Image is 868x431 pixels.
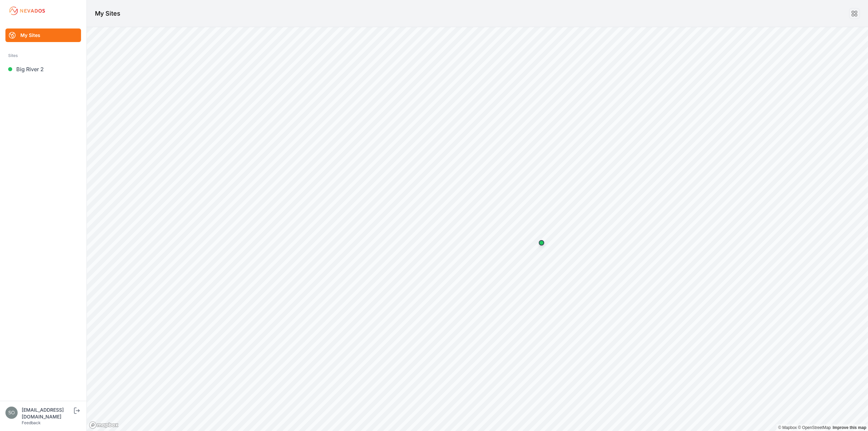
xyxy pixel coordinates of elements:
a: My Sites [5,28,81,42]
div: [EMAIL_ADDRESS][DOMAIN_NAME] [22,407,73,420]
a: Feedback [22,420,41,425]
a: Mapbox logo [89,421,119,429]
a: Map feedback [833,425,866,430]
a: OpenStreetMap [798,425,831,430]
div: Sites [8,52,78,60]
img: Nevados [8,5,46,16]
a: Mapbox [778,425,797,430]
a: Big River 2 [5,62,81,76]
canvas: Map [87,27,868,431]
h1: My Sites [95,9,120,18]
div: Map marker [535,236,548,250]
img: solvocc@solvenergy.com [5,407,18,419]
